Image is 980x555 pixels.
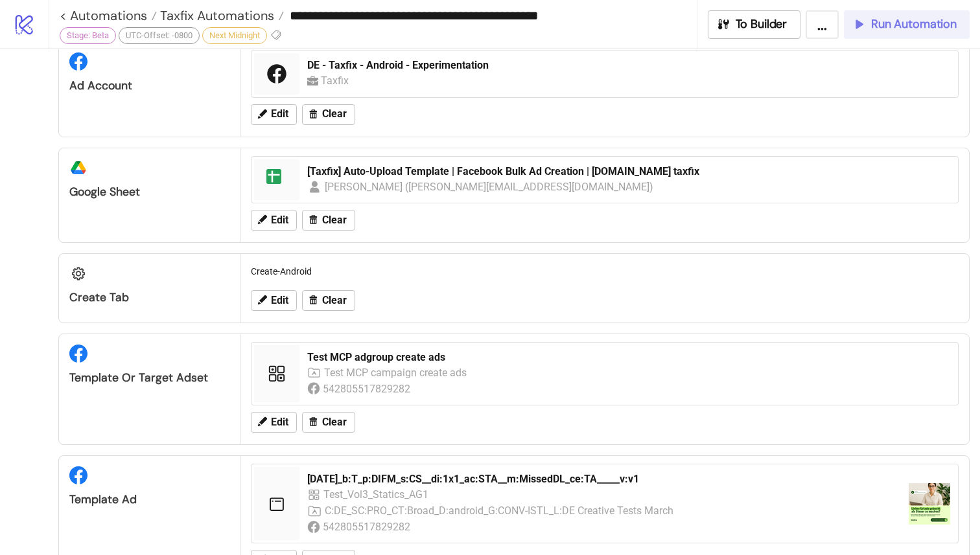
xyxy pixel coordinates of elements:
button: Clear [302,412,355,433]
span: Run Automation [871,17,957,32]
button: Edit [251,104,297,125]
span: Edit [271,295,288,306]
img: https://scontent-fra3-2.xx.fbcdn.net/v/t45.1600-4/532467494_1813390619556383_6955922857643299339_... [909,483,950,525]
span: Clear [322,295,347,306]
div: Create Tab [69,290,229,305]
span: Edit [271,108,288,120]
button: Edit [251,210,297,231]
div: 542805517829282 [323,519,413,535]
span: Edit [271,416,288,428]
a: Taxfix Automations [157,9,284,22]
div: Create-Android [246,259,964,284]
span: Clear [322,214,347,226]
button: To Builder [708,10,801,39]
div: Taxfix [321,73,353,89]
button: Clear [302,104,355,125]
div: Ad Account [69,78,229,93]
span: To Builder [736,17,787,32]
div: [Taxfix] Auto-Upload Template | Facebook Bulk Ad Creation | [DOMAIN_NAME] taxfix [307,164,950,179]
div: Template or Target Adset [69,370,229,385]
div: Test MCP adgroup create ads [307,350,950,365]
div: [PERSON_NAME] ([PERSON_NAME][EMAIL_ADDRESS][DOMAIN_NAME]) [325,179,654,195]
button: Run Automation [844,10,970,39]
div: Test MCP campaign create ads [324,365,468,381]
span: Clear [322,416,347,428]
div: Test_Vol3_Statics_AG1 [323,486,430,503]
div: Next Midnight [202,27,267,44]
div: [DATE]_b:T_p:DIFM_s:CS__di:1x1_ac:STA__m:MissedDL_ce:TA_____v:v1 [307,472,898,486]
div: C:DE_SC:PRO_CT:Broad_D:android_G:CONV-ISTL_L:DE Creative Tests March [325,503,674,519]
button: Clear [302,290,355,311]
div: DE - Taxfix - Android - Experimentation [307,58,950,73]
button: Edit [251,412,297,433]
span: Clear [322,108,347,120]
div: Stage: Beta [60,27,116,44]
button: Clear [302,210,355,231]
a: < Automations [60,9,157,22]
button: Edit [251,290,297,311]
span: Edit [271,214,288,226]
div: 542805517829282 [323,381,413,397]
div: UTC-Offset: -0800 [119,27,200,44]
div: Google Sheet [69,185,229,199]
button: ... [806,10,839,39]
div: Template Ad [69,492,229,507]
span: Taxfix Automations [157,7,274,24]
